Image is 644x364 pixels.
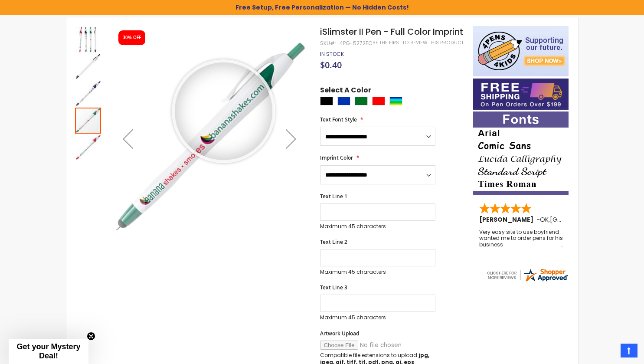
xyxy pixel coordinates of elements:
[320,26,463,38] span: iSlimster II Pen - Full Color Imprint
[75,134,101,161] img: iSlimster II Pen - Full Color Imprint
[389,97,402,105] div: Assorted
[123,35,141,41] div: 30% OFF
[9,339,88,364] div: Get your Mystery Deal!Close teaser
[320,85,371,97] span: Select A Color
[75,53,102,80] div: iSlimster II Pen - Full Color Imprint
[320,193,347,200] span: Text Line 1
[87,332,95,341] button: Close teaser
[486,277,569,285] a: 4pens.com certificate URL
[320,39,336,47] strong: SKU
[536,215,614,224] span: - ,
[572,341,644,364] iframe: Google Customer Reviews
[320,330,359,337] span: Artwork Upload
[550,215,614,224] span: [GEOGRAPHIC_DATA]
[320,116,357,123] span: Text Font Style
[473,26,569,76] img: 4pens 4 kids
[486,267,569,283] img: 4pens.com widget logo
[320,269,435,275] p: Maximum 45 characters
[75,107,102,134] div: iSlimster II Pen - Full Color Imprint
[340,40,373,47] div: 4PG-5272FC
[75,81,101,107] img: iSlimster II Pen - Full Color Imprint
[320,50,344,58] span: In stock
[320,59,342,71] span: $0.40
[75,54,101,80] img: iSlimster II Pen - Full Color Imprint
[372,97,385,105] div: Red
[373,39,464,46] a: Be the first to review this product
[320,284,347,291] span: Text Line 3
[320,51,344,58] div: Availability
[320,238,347,246] span: Text Line 2
[540,215,549,224] span: OK
[111,26,145,251] div: Previous
[479,215,536,224] span: [PERSON_NAME]
[75,80,102,107] div: iSlimster II Pen - Full Color Imprint
[16,342,80,360] span: Get your Mystery Deal!
[320,314,435,321] p: Maximum 45 characters
[75,26,102,53] div: iSlimster II Pen - Full Color Imprint
[479,229,563,248] div: Very easy site to use boyfriend wanted me to order pens for his business
[110,39,308,237] img: iSlimster II Pen - Full Color Imprint
[473,79,569,110] img: Free shipping on orders over $199
[337,97,350,105] div: Blue
[320,154,353,161] span: Imprint Color
[320,97,333,105] div: Black
[473,111,569,195] img: font-personalization-examples
[355,97,368,105] div: Green
[75,134,101,161] div: iSlimster II Pen - Full Color Imprint
[274,26,308,251] div: Next
[320,223,435,230] p: Maximum 45 characters
[75,27,101,53] img: iSlimster II Pen - Full Color Imprint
